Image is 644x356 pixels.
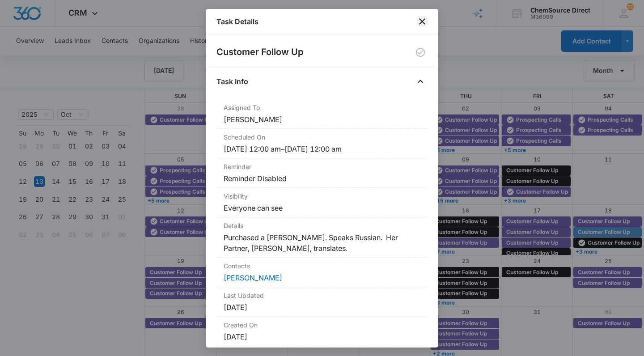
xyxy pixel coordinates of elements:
dt: Reminder [224,162,420,171]
dd: [DATE] [224,331,420,342]
div: Last Updated[DATE] [216,287,428,317]
a: [PERSON_NAME] [224,273,282,282]
dd: [PERSON_NAME] [224,114,420,125]
dt: Details [224,221,420,230]
button: Close [413,74,428,89]
div: Contacts[PERSON_NAME] [216,258,428,287]
dt: Contacts [224,261,420,271]
dd: Everyone can see [224,203,420,213]
dt: Last Updated [224,291,420,300]
dt: Created On [224,320,420,330]
dd: [DATE] 12:00 am – [DATE] 12:00 am [224,144,420,154]
div: Created On[DATE] [216,317,428,346]
dd: Reminder Disabled [224,173,420,184]
h1: Task Details [216,16,258,27]
dd: [DATE] [224,302,420,313]
dt: Visibility [224,191,420,201]
dd: Purchased a [PERSON_NAME]. Speaks Russian. Her Partner, [PERSON_NAME], translates. [224,232,420,254]
h2: Customer Follow Up [216,45,303,59]
div: Scheduled On[DATE] 12:00 am–[DATE] 12:00 am [216,129,428,158]
dt: Assigned To [224,103,420,112]
div: ReminderReminder Disabled [216,158,428,188]
button: close [417,16,428,27]
div: DetailsPurchased a [PERSON_NAME]. Speaks Russian. Her Partner, [PERSON_NAME], translates. [216,217,428,258]
dt: Scheduled On [224,132,420,142]
div: Assigned To[PERSON_NAME] [216,99,428,129]
div: VisibilityEveryone can see [216,188,428,217]
h4: Task Info [216,76,248,87]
